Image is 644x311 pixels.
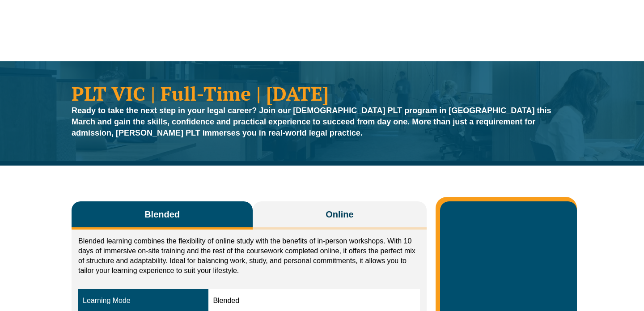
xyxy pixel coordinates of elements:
[144,208,180,221] span: Blended
[213,296,415,306] div: Blended
[72,106,551,137] strong: Ready to take the next step in your legal career? Join our [DEMOGRAPHIC_DATA] PLT program in [GEO...
[78,236,420,276] p: Blended learning combines the flexibility of online study with the benefits of in-person workshop...
[326,208,353,221] span: Online
[72,84,572,103] h1: PLT VIC | Full-Time | [DATE]
[83,296,204,306] div: Learning Mode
